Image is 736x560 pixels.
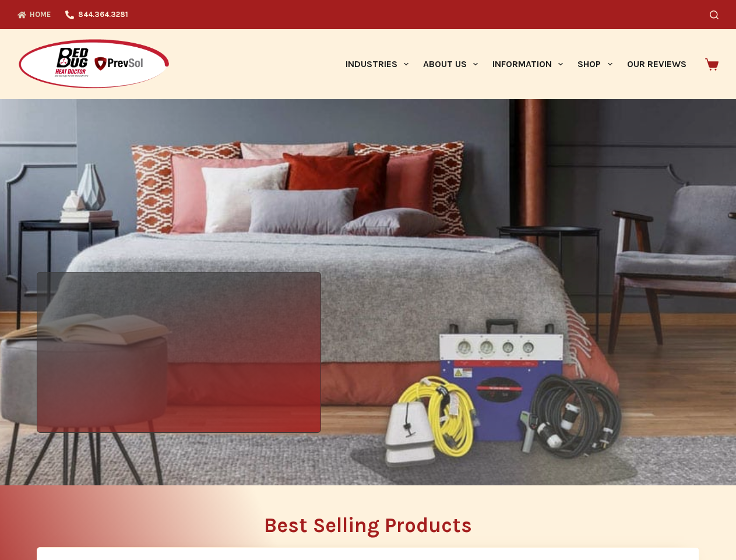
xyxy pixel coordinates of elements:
[17,38,170,90] img: Prevsol/Bed Bug Heat Doctor
[571,29,619,99] a: Shop
[485,29,571,99] a: Information
[338,29,693,99] nav: Primary
[415,29,485,99] a: About Us
[37,515,699,535] h2: Best Selling Products
[619,29,693,99] a: Our Reviews
[710,10,719,19] button: Search
[338,29,415,99] a: Industries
